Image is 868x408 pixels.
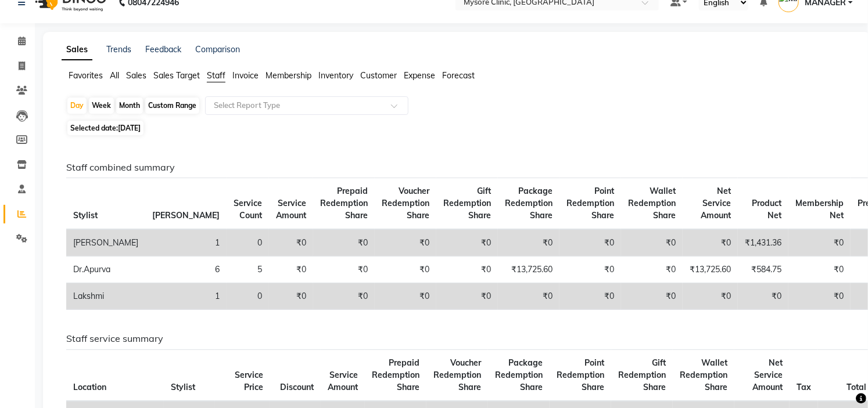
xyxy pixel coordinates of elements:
td: ₹0 [498,229,559,257]
span: Invoice [232,70,259,81]
td: ₹0 [788,257,851,283]
span: [DATE] [118,124,141,132]
div: Day [67,98,87,114]
div: Month [116,98,143,114]
span: Net Service Amount [701,186,731,221]
div: Week [89,98,114,114]
span: Prepaid Redemption Share [372,358,419,392]
td: ₹0 [559,283,621,310]
td: 5 [227,257,269,283]
td: ₹0 [683,229,738,257]
td: ₹0 [436,229,498,257]
td: ₹0 [683,283,738,310]
span: Favorites [69,70,103,81]
td: ₹0 [313,283,375,310]
span: Membership Net [795,198,844,221]
a: Feedback [145,44,181,55]
td: ₹0 [375,283,436,310]
span: Total [847,382,866,392]
td: ₹1,431.36 [738,229,788,257]
span: Point Redemption Share [566,186,614,221]
span: Wallet Redemption Share [680,358,727,392]
span: Expense [404,70,435,81]
span: Voucher Redemption Share [382,186,429,221]
td: Dr.Apurva [66,257,145,283]
td: ₹0 [788,229,851,257]
td: ₹0 [559,257,621,283]
span: Tax [797,382,811,392]
td: ₹584.75 [738,257,788,283]
span: Gift Redemption Share [618,358,666,392]
span: Product Net [752,198,781,221]
span: Service Amount [276,198,306,221]
td: ₹0 [738,283,788,310]
td: 6 [145,257,227,283]
td: ₹13,725.60 [683,257,738,283]
span: Staff [207,70,225,81]
a: Comparison [195,44,240,55]
span: Package Redemption Share [505,186,553,221]
span: Package Redemption Share [495,358,543,392]
span: Net Service Amount [752,358,783,392]
div: Custom Range [145,98,199,114]
td: ₹0 [788,283,851,310]
td: 0 [227,229,269,257]
td: ₹0 [621,257,683,283]
td: [PERSON_NAME] [66,229,145,257]
span: Selected date: [67,121,144,135]
span: Wallet Redemption Share [628,186,676,221]
span: Prepaid Redemption Share [320,186,368,221]
h6: Staff combined summary [66,162,843,173]
td: ₹0 [313,229,375,257]
td: Lakshmi [66,283,145,310]
td: 1 [145,229,227,257]
td: ₹0 [559,229,621,257]
td: 1 [145,283,227,310]
span: Sales [126,70,146,81]
td: ₹0 [375,257,436,283]
td: ₹0 [269,283,313,310]
td: ₹0 [498,283,559,310]
span: [PERSON_NAME] [152,210,220,221]
span: Point Redemption Share [557,358,604,392]
td: ₹0 [375,229,436,257]
a: Sales [62,39,92,60]
span: Sales Target [153,70,200,81]
td: ₹13,725.60 [498,257,559,283]
td: ₹0 [621,229,683,257]
td: ₹0 [269,229,313,257]
span: Stylist [171,382,195,392]
span: Stylist [73,210,98,221]
td: ₹0 [313,257,375,283]
td: ₹0 [621,283,683,310]
span: Membership [266,70,311,81]
span: Customer [360,70,397,81]
td: 0 [227,283,269,310]
span: Location [73,382,106,392]
span: Inventory [318,70,353,81]
td: ₹0 [436,257,498,283]
span: Service Price [235,370,263,392]
a: Trends [106,44,131,55]
td: ₹0 [436,283,498,310]
span: Discount [280,382,314,392]
span: All [110,70,119,81]
span: Service Amount [328,370,358,392]
span: Service Count [234,198,262,221]
td: ₹0 [269,257,313,283]
span: Forecast [442,70,475,81]
h6: Staff service summary [66,333,843,344]
span: Gift Redemption Share [443,186,491,221]
span: Voucher Redemption Share [433,358,481,392]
